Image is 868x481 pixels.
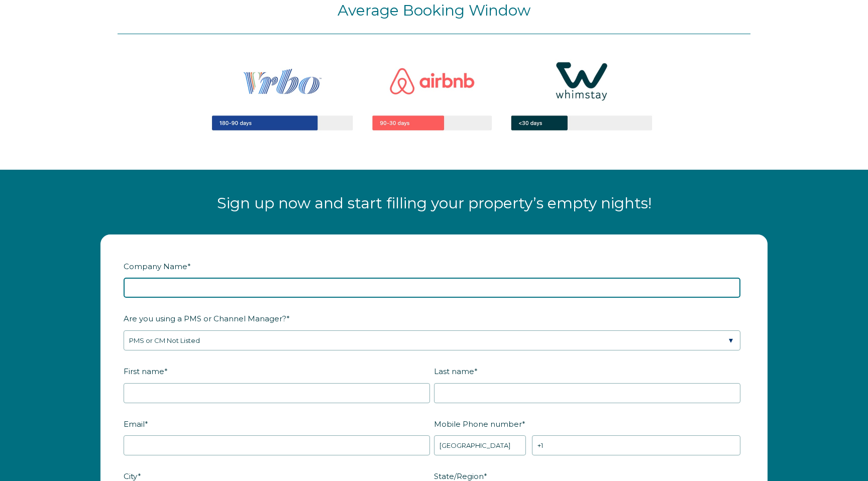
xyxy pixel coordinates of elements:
[124,311,286,326] span: Are you using a PMS or Channel Manager?
[124,364,164,379] span: First name
[124,259,187,274] span: Company Name
[434,416,522,432] span: Mobile Phone number
[178,34,690,156] img: Captura de pantalla 2025-05-06 a la(s) 5.25.03 p.m.
[217,194,652,212] span: Sign up now and start filling your property’s empty nights!
[434,364,474,379] span: Last name
[338,1,530,20] span: Average Booking Window
[124,416,145,432] span: Email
